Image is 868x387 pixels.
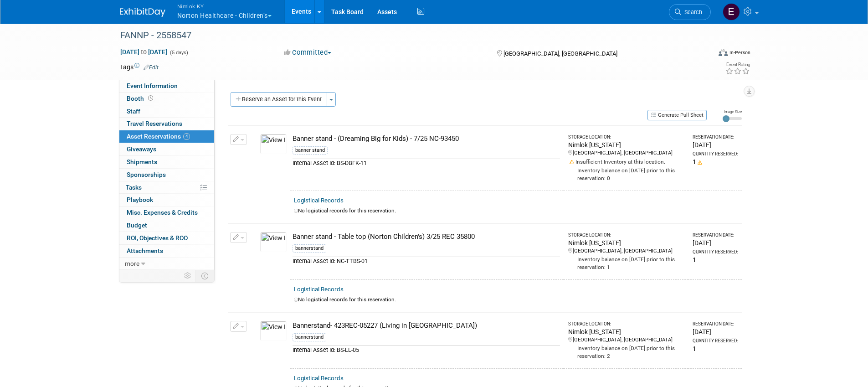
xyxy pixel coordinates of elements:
[119,181,214,194] a: Tasks
[568,134,685,140] div: Storage Location:
[119,118,214,130] a: Travel Reservations
[119,105,214,118] a: Staff
[127,108,140,115] span: Staff
[568,150,685,157] div: [GEOGRAPHIC_DATA], [GEOGRAPHIC_DATA]
[725,62,750,67] div: Event Rating
[146,95,155,102] span: Booth not reserved yet
[127,234,188,242] span: ROI, Objectives & ROO
[293,321,560,330] div: Bannerstand- 423REC-05227 (Living in [GEOGRAPHIC_DATA])
[693,232,738,238] div: Reservation Date:
[127,158,157,165] span: Shipments
[681,9,702,15] span: Search
[693,140,738,150] div: [DATE]
[693,327,738,336] div: [DATE]
[568,140,685,150] div: Nimlok [US_STATE]
[294,296,738,304] div: No logistical records for this reservation.
[294,375,344,382] a: Logistical Records
[729,49,750,56] div: In-Person
[127,133,190,140] span: Asset Reservations
[119,80,214,92] a: Event Information
[144,64,159,71] a: Edit
[568,157,685,166] div: Insufficient Inventory at this location.
[120,62,159,72] td: Tags
[693,249,738,255] div: Quantity Reserved:
[693,321,738,327] div: Reservation Date:
[693,238,738,248] div: [DATE]
[117,27,697,44] div: FANNP - 2558547
[195,270,214,282] td: Toggle Event Tabs
[293,257,560,265] div: Internal Asset Id: NC-TTBS-01
[294,197,344,204] a: Logistical Records
[260,232,287,252] img: View Images
[231,92,327,107] button: Reserve an Asset for this Event
[723,109,742,114] div: Image Size
[126,184,142,191] span: Tasks
[119,169,214,181] a: Sponsorships
[294,207,738,215] div: No logistical records for this reservation.
[293,346,560,354] div: Internal Asset Id: BS-LL-05
[723,3,740,21] img: Elizabeth Griffin
[693,134,738,140] div: Reservation Date:
[568,336,685,344] div: [GEOGRAPHIC_DATA], [GEOGRAPHIC_DATA]
[177,1,272,11] span: Nimlok KY
[120,8,165,17] img: ExhibitDay
[139,48,148,56] span: to
[127,171,166,178] span: Sponsorships
[180,270,196,282] td: Personalize Event Tab Strip
[568,344,685,360] div: Inventory balance on [DATE] prior to this reservation: 2
[119,143,214,155] a: Giveaways
[127,95,155,102] span: Booth
[281,48,335,57] button: Committed
[119,219,214,232] a: Budget
[693,151,738,157] div: Quantity Reserved:
[119,245,214,257] a: Attachments
[127,209,198,216] span: Misc. Expenses & Credits
[119,194,214,206] a: Playbook
[127,120,182,127] span: Travel Reservations
[260,321,287,341] img: View Images
[293,146,328,155] div: banner stand
[669,4,711,20] a: Search
[568,238,685,248] div: Nimlok [US_STATE]
[568,232,685,238] div: Storage Location:
[183,133,190,140] span: 4
[260,134,287,154] img: View Images
[119,130,214,143] a: Asset Reservations4
[693,157,738,166] div: 1
[120,48,168,56] span: [DATE] [DATE]
[568,166,685,182] div: Inventory balance on [DATE] prior to this reservation: 0
[693,255,738,264] div: 1
[119,232,214,244] a: ROI, Objectives & ROO
[125,260,139,267] span: more
[693,344,738,353] div: 1
[127,222,147,229] span: Budget
[568,321,685,327] div: Storage Location:
[568,255,685,271] div: Inventory balance on [DATE] prior to this reservation: 1
[647,110,707,120] button: Generate Pull Sheet
[119,156,214,168] a: Shipments
[119,93,214,105] a: Booth
[719,49,728,56] img: Format-Inperson.png
[293,159,560,167] div: Internal Asset Id: BS-DBFK-11
[503,50,617,57] span: [GEOGRAPHIC_DATA], [GEOGRAPHIC_DATA]
[119,258,214,270] a: more
[293,333,326,341] div: bannerstand
[119,206,214,219] a: Misc. Expenses & Credits
[294,286,344,293] a: Logistical Records
[568,248,685,255] div: [GEOGRAPHIC_DATA], [GEOGRAPHIC_DATA]
[293,244,326,253] div: bannerstand
[657,47,751,61] div: Event Format
[127,196,153,203] span: Playbook
[127,247,163,254] span: Attachments
[169,50,188,56] span: (5 days)
[127,145,156,153] span: Giveaways
[293,232,560,242] div: Banner stand - Table top (Norton Children's) 3/25 REC 35800
[127,82,178,89] span: Event Information
[293,134,560,144] div: Banner stand - (Dreaming Big for Kids) - 7/25 NC-93450
[568,327,685,336] div: Nimlok [US_STATE]
[693,338,738,344] div: Quantity Reserved:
